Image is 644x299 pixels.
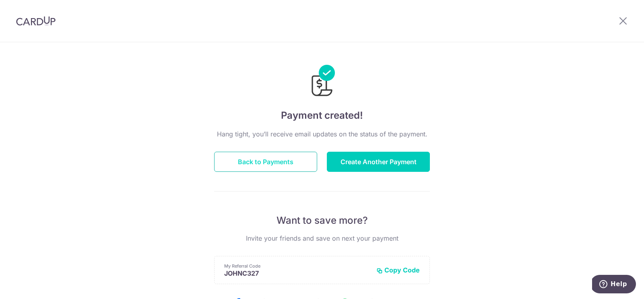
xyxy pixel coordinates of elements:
p: JOHNC327 [224,269,370,277]
p: My Referral Code [224,263,370,269]
img: CardUp [16,16,56,26]
button: Copy Code [376,266,420,274]
button: Back to Payments [214,152,317,172]
h4: Payment created! [214,108,430,123]
p: Hang tight, you’ll receive email updates on the status of the payment. [214,129,430,139]
p: Want to save more? [214,214,430,227]
p: Invite your friends and save on next your payment [214,233,430,243]
button: Create Another Payment [327,152,430,172]
iframe: Opens a widget where you can find more information [592,275,636,295]
img: Payments [309,65,335,99]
